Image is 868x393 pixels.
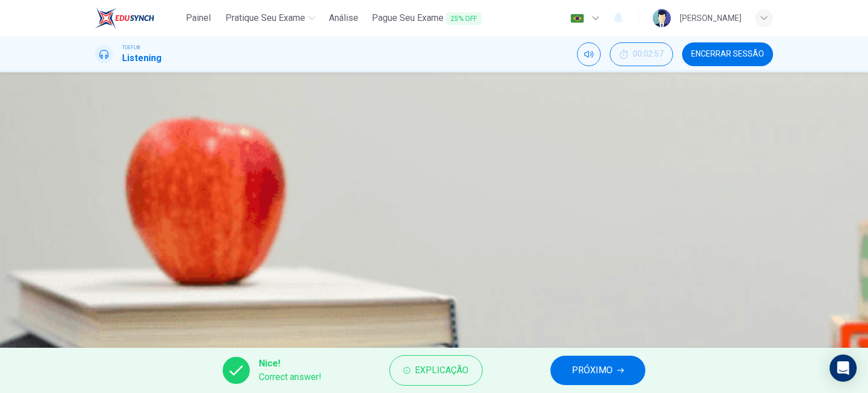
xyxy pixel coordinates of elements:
[329,11,358,25] span: Análise
[570,14,584,23] img: pt
[572,362,613,378] span: PRÓXIMO
[324,8,363,28] button: Análise
[186,11,211,25] span: Painel
[682,42,773,66] button: Encerrar Sessão
[610,42,673,66] div: Esconder
[180,8,216,28] button: Painel
[550,356,645,385] button: PRÓXIMO
[95,7,180,29] a: EduSynch logo
[221,8,320,28] button: Pratique seu exame
[372,11,481,25] span: Pague Seu Exame
[610,42,673,66] button: 00:02:57
[446,12,481,25] span: 25% OFF
[633,50,663,59] span: 00:02:57
[389,355,483,386] button: Explicação
[324,8,363,29] a: Análise
[367,8,486,29] button: Pague Seu Exame25% OFF
[259,370,322,384] span: Correct answer!
[259,357,322,370] span: Nice!
[691,50,764,59] span: Encerrar Sessão
[95,7,154,29] img: EduSynch logo
[415,362,468,378] span: Explicação
[122,44,140,51] span: TOEFL®
[680,11,741,25] div: [PERSON_NAME]
[122,51,162,65] h1: Listening
[830,355,857,382] div: Open Intercom Messenger
[225,11,305,25] span: Pratique seu exame
[653,9,671,27] img: Profile picture
[577,42,601,66] div: Silenciar
[180,8,216,29] a: Painel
